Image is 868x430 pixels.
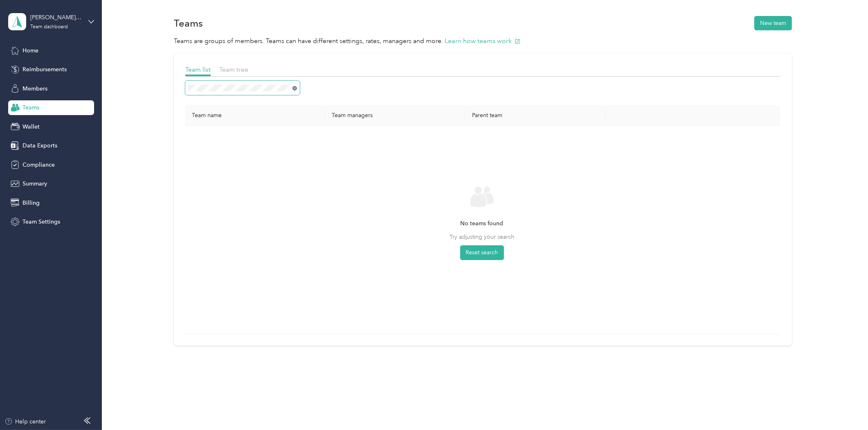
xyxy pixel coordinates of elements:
span: No teams found [461,219,504,228]
span: Data Exports [22,141,57,150]
span: Team list [185,66,211,73]
span: Team Settings [22,217,60,226]
span: Compliance [22,161,55,169]
p: Teams are groups of members. Teams can have different settings, rates, managers and more. [174,36,792,46]
th: Team managers [325,105,465,126]
iframe: Everlance-gr Chat Button Frame [822,384,868,430]
span: Wallet [22,122,40,131]
button: Learn how teams work [445,36,520,46]
button: New team [754,16,792,30]
div: [PERSON_NAME] Distributors [30,13,81,22]
span: Summary [22,179,47,188]
span: Members [22,84,47,93]
span: Reimbursements [22,65,67,74]
span: Billing [22,199,40,207]
th: Team name [185,105,325,126]
span: Teams [22,103,39,112]
h1: Teams [174,19,203,27]
button: Reset search [460,245,504,260]
div: Team dashboard [30,25,68,29]
span: Team tree [219,66,248,73]
span: Home [22,46,38,55]
button: Help center [4,417,46,426]
span: Try adjusting your search [450,233,514,241]
th: Parent team [465,105,605,126]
